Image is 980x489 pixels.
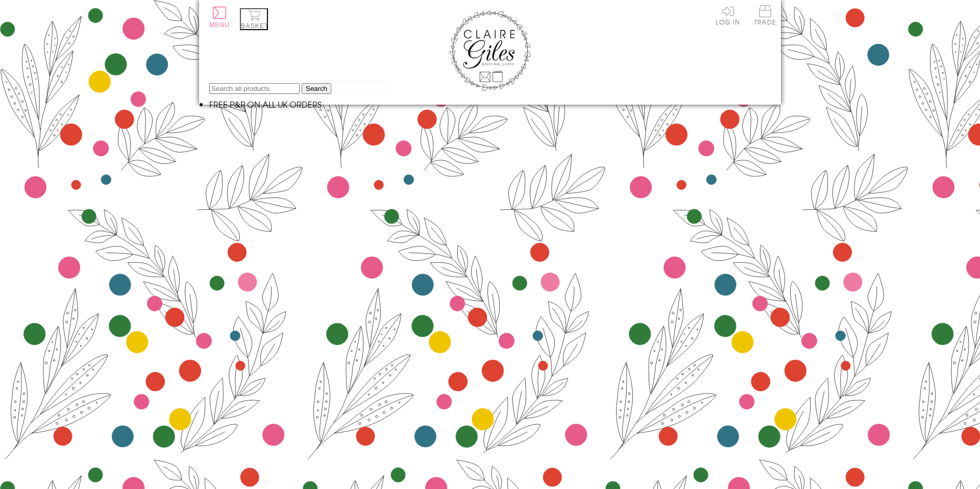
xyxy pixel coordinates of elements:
[716,5,740,25] a: Log In
[302,83,331,94] input: Search
[754,5,776,27] a: Trade
[209,7,230,29] button: Menu
[754,5,776,25] span: Trade
[209,21,230,29] span: Menu
[209,83,300,94] input: Search all products
[240,8,268,30] button: Basket
[449,10,531,91] img: Claire Giles Greetings Cards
